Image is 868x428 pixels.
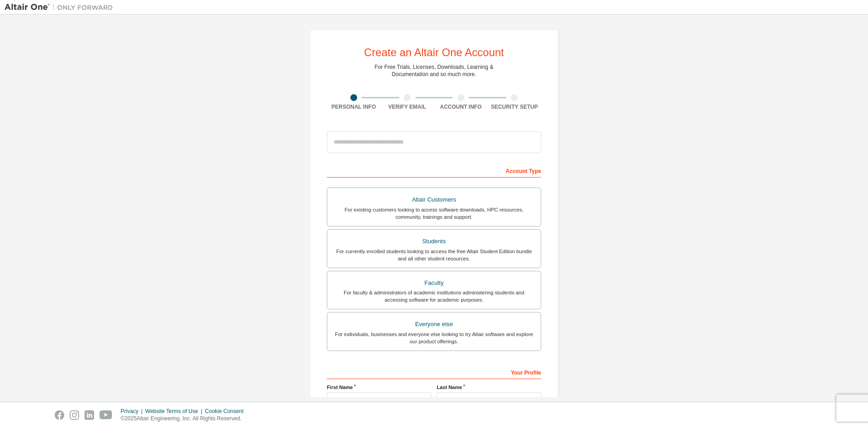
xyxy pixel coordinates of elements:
[364,47,504,58] div: Create an Altair One Account
[327,365,541,379] div: Your Profile
[333,318,535,331] div: Everyone else
[205,408,249,415] div: Cookie Consent
[85,410,94,420] img: linkedin.svg
[333,331,535,345] div: For individuals, businesses and everyone else looking to try Altair software and explore our prod...
[70,410,79,420] img: instagram.svg
[55,410,64,420] img: facebook.svg
[434,103,488,111] div: Account Info
[121,415,249,423] p: © 2025 Altair Engineering, Inc. All Rights Reserved.
[333,248,535,262] div: For currently enrolled students looking to access the free Altair Student Edition bundle and all ...
[333,193,535,206] div: Altair Customers
[145,408,205,415] div: Website Terms of Use
[121,408,145,415] div: Privacy
[333,206,535,221] div: For existing customers looking to access software downloads, HPC resources, community, trainings ...
[327,384,431,391] label: First Name
[5,3,118,12] img: Altair One
[375,63,494,78] div: For Free Trials, Licenses, Downloads, Learning & Documentation and so much more.
[381,103,434,111] div: Verify Email
[333,277,535,289] div: Faculty
[99,410,113,420] img: youtube.svg
[327,163,541,178] div: Account Type
[488,103,542,111] div: Security Setup
[333,289,535,303] div: For faculty & administrators of academic institutions administering students and accessing softwa...
[437,384,541,391] label: Last Name
[333,235,535,248] div: Students
[327,103,381,111] div: Personal Info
